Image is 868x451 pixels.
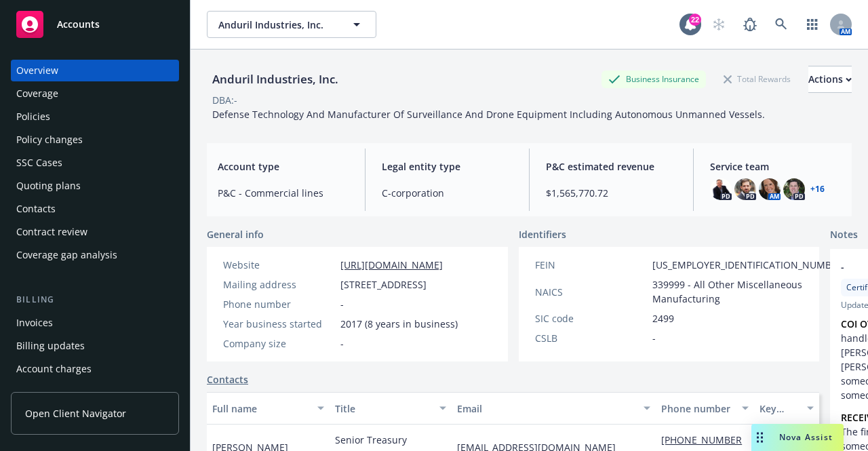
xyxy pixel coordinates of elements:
div: Anduril Industries, Inc. [207,71,344,88]
span: P&C estimated revenue [546,159,677,174]
div: FEIN [535,258,647,272]
span: Anduril Industries, Inc. [218,18,336,32]
button: Actions [808,66,852,93]
div: Key contact [759,401,799,416]
button: Phone number [656,392,753,425]
a: Policy changes [11,129,179,151]
span: [STREET_ADDRESS] [340,277,427,292]
div: Phone number [223,297,335,311]
div: SSC Cases [16,152,62,174]
div: Company size [223,336,335,351]
button: Email [452,392,656,425]
div: Quoting plans [16,175,81,197]
div: Coverage gap analysis [16,244,117,266]
div: NAICS [535,285,647,299]
div: Email [457,401,635,416]
button: Anduril Industries, Inc. [207,11,376,38]
span: 339999 - All Other Miscellaneous Manufacturing [652,277,846,306]
span: - [340,297,344,311]
span: Notes [830,227,858,243]
div: Contacts [16,198,56,220]
a: Switch app [799,11,826,38]
button: Title [330,392,452,425]
div: Overview [16,60,58,81]
a: Invoices [11,312,179,334]
a: Overview [11,60,179,81]
div: Account charges [16,358,92,380]
span: General info [207,227,264,241]
div: Contract review [16,221,87,243]
a: Billing updates [11,335,179,357]
div: Mailing address [223,277,335,292]
span: C-corporation [382,186,513,200]
span: Account type [218,159,349,174]
img: photo [710,178,732,200]
div: Website [223,258,335,272]
a: Contacts [11,198,179,220]
button: Key contact [754,392,819,425]
div: Total Rewards [717,71,797,87]
span: Defense Technology And Manufacturer Of Surveillance And Drone Equipment Including Autonomous Unma... [212,108,765,121]
div: DBA: - [212,93,237,107]
span: - [652,331,656,345]
span: Service team [710,159,841,174]
div: CSLB [535,331,647,345]
a: [URL][DOMAIN_NAME] [340,258,443,271]
div: Billing [11,293,179,307]
a: Search [768,11,795,38]
a: Contacts [207,372,248,387]
div: Billing updates [16,335,85,357]
a: Contract review [11,221,179,243]
a: Account charges [11,358,179,380]
div: Title [335,401,432,416]
div: SIC code [535,311,647,326]
span: $1,565,770.72 [546,186,677,200]
a: +16 [810,185,825,193]
div: Year business started [223,317,335,331]
span: [US_EMPLOYER_IDENTIFICATION_NUMBER] [652,258,846,272]
button: Full name [207,392,330,425]
div: Business Insurance [601,71,706,87]
button: Nova Assist [751,424,844,451]
a: Policies [11,106,179,128]
div: Drag to move [751,424,768,451]
div: 22 [689,14,701,26]
span: Identifiers [519,227,566,241]
div: Invoices [16,312,53,334]
a: Report a Bug [736,11,764,38]
a: Quoting plans [11,175,179,197]
span: 2499 [652,311,674,326]
img: photo [759,178,781,200]
a: SSC Cases [11,152,179,174]
div: Full name [212,401,309,416]
img: photo [783,178,805,200]
a: Coverage [11,83,179,104]
span: P&C - Commercial lines [218,186,349,200]
span: Open Client Navigator [25,406,126,420]
a: Coverage gap analysis [11,244,179,266]
a: Accounts [11,5,179,43]
div: Phone number [661,401,733,416]
div: Coverage [16,83,58,104]
a: Start snowing [705,11,732,38]
span: Accounts [57,19,100,30]
span: Legal entity type [382,159,513,174]
span: 2017 (8 years in business) [340,317,458,331]
span: - [340,336,344,351]
div: Policy changes [16,129,83,151]
span: Nova Assist [779,431,833,443]
div: Policies [16,106,50,128]
img: photo [734,178,756,200]
div: Actions [808,66,852,92]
